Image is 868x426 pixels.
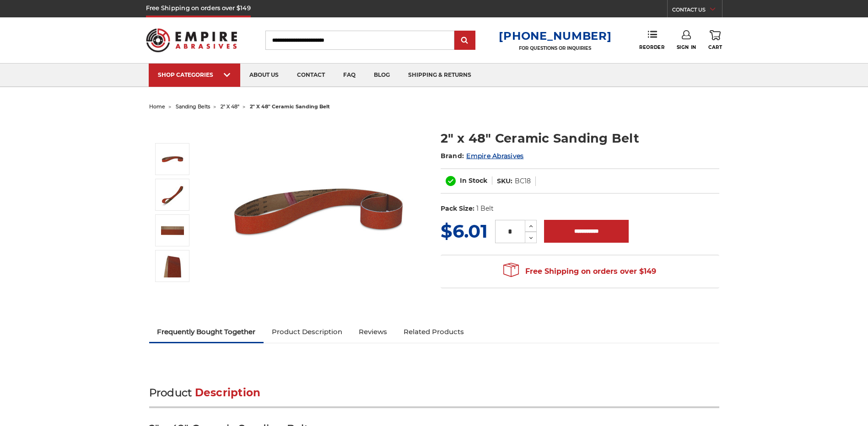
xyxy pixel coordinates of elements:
[161,148,184,170] img: 2" x 48" Sanding Belt - Ceramic
[149,322,264,342] a: Frequently Bought Together
[161,255,184,277] img: 2" x 48" - Ceramic Sanding Belt
[365,64,399,87] a: blog
[441,204,474,213] dt: Pack Size:
[399,64,480,87] a: shipping & returns
[441,152,464,160] span: Brand:
[503,262,656,281] span: Free Shipping on orders over $149
[497,176,512,186] dt: SKU:
[350,322,395,342] a: Reviews
[476,204,494,213] dd: 1 Belt
[334,64,365,87] a: faq
[146,22,237,58] img: Empire Abrasives
[149,386,192,399] span: Product
[250,103,330,110] span: 2" x 48" ceramic sanding belt
[672,5,722,17] a: CONTACT US
[499,45,611,51] p: FOR QUESTIONS OR INQUIRIES
[264,322,350,342] a: Product Description
[708,30,722,50] a: Cart
[161,183,184,206] img: 2" x 48" Ceramic Sanding Belt
[708,44,722,50] span: Cart
[639,30,664,50] a: Reorder
[240,64,288,87] a: about us
[466,152,523,160] a: Empire Abrasives
[227,120,410,303] img: 2" x 48" Sanding Belt - Ceramic
[158,71,231,78] div: SHOP CATEGORIES
[161,219,184,242] img: 2" x 48" Cer Sanding Belt
[288,64,334,87] a: contact
[395,322,472,342] a: Related Products
[221,103,239,110] a: 2" x 48"
[515,176,531,186] dd: BC18
[441,129,719,147] h1: 2" x 48" Ceramic Sanding Belt
[639,44,664,50] span: Reorder
[456,32,474,50] input: Submit
[677,44,696,50] span: Sign In
[460,176,487,185] span: In Stock
[499,29,611,43] a: [PHONE_NUMBER]
[149,103,165,110] a: home
[195,386,261,399] span: Description
[176,103,210,110] a: sanding belts
[441,220,488,242] span: $6.01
